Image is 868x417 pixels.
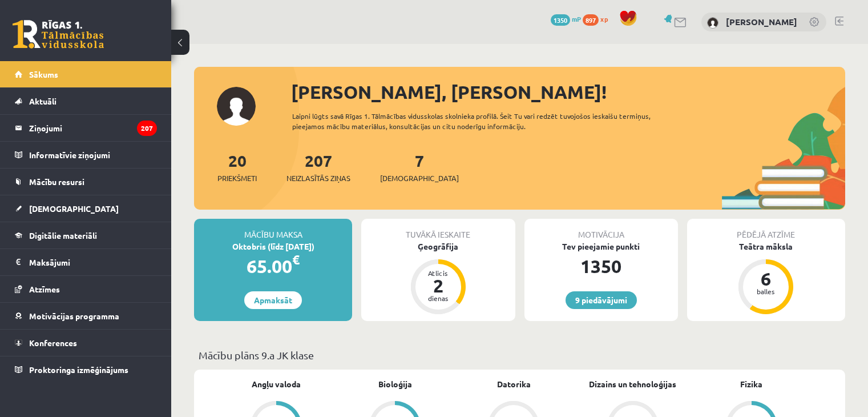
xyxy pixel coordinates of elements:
a: Rīgas 1. Tālmācības vidusskola [13,20,104,49]
a: 7[DEMOGRAPHIC_DATA] [380,150,459,184]
div: Ģeogrāfija [361,240,515,252]
span: Digitālie materiāli [29,230,97,240]
div: Teātra māksla [687,240,845,252]
span: Konferences [29,338,77,348]
a: Ziņojumi207 [15,115,157,141]
div: Laipni lūgts savā Rīgas 1. Tālmācības vidusskolas skolnieka profilā. Šeit Tu vari redzēt tuvojošo... [292,111,683,131]
div: Mācību maksa [194,219,352,240]
span: Atzīmes [29,284,60,294]
div: Tuvākā ieskaite [361,219,515,240]
a: Mācību resursi [15,169,157,195]
p: Mācību plāns 9.a JK klase [199,347,841,363]
div: dienas [421,295,455,302]
span: xp [600,14,608,23]
a: Informatīvie ziņojumi [15,142,157,168]
legend: Ziņojumi [29,115,157,141]
div: Tev pieejamie punkti [524,240,678,252]
div: 65.00 [194,252,352,280]
a: Digitālie materiāli [15,222,157,248]
div: Atlicis [421,270,455,276]
a: 207Neizlasītās ziņas [286,150,350,184]
legend: Maksājumi [29,249,157,275]
a: Fizika [740,378,762,390]
a: Bioloģija [378,378,412,390]
a: Sākums [15,61,157,87]
div: 6 [749,270,783,288]
span: mP [572,14,581,23]
legend: Informatīvie ziņojumi [29,142,157,168]
img: Artjoms Kuncevičs [707,17,718,29]
a: Konferences [15,330,157,356]
div: Motivācija [524,219,678,240]
div: balles [749,288,783,295]
a: Maksājumi [15,249,157,275]
a: Aktuāli [15,88,157,114]
a: [DEMOGRAPHIC_DATA] [15,195,157,222]
span: 1350 [551,14,570,26]
a: 897 xp [583,14,613,23]
a: Proktoringa izmēģinājums [15,356,157,383]
a: Angļu valoda [252,378,301,390]
a: Ģeogrāfija Atlicis 2 dienas [361,240,515,316]
a: Apmaksāt [244,291,302,309]
a: 9 piedāvājumi [566,291,637,309]
div: [PERSON_NAME], [PERSON_NAME]! [291,78,845,106]
span: Mācību resursi [29,177,84,187]
div: 2 [421,276,455,295]
span: Aktuāli [29,96,56,106]
div: Oktobris (līdz [DATE]) [194,240,352,252]
span: Sākums [29,69,58,79]
span: Motivācijas programma [29,311,119,321]
a: Teātra māksla 6 balles [687,240,845,316]
a: 20Priekšmeti [217,150,257,184]
span: Neizlasītās ziņas [286,173,350,184]
a: 1350 mP [551,14,581,23]
a: Motivācijas programma [15,303,157,329]
a: Dizains un tehnoloģijas [589,378,676,390]
div: 1350 [524,252,678,280]
a: Datorika [497,378,531,390]
div: Pēdējā atzīme [687,219,845,240]
span: Proktoringa izmēģinājums [29,364,128,375]
span: € [292,251,300,268]
i: 207 [137,121,157,136]
span: 897 [583,14,599,26]
span: Priekšmeti [217,173,257,184]
span: [DEMOGRAPHIC_DATA] [380,173,459,184]
span: [DEMOGRAPHIC_DATA] [29,203,119,214]
a: [PERSON_NAME] [726,16,797,27]
a: Atzīmes [15,276,157,302]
